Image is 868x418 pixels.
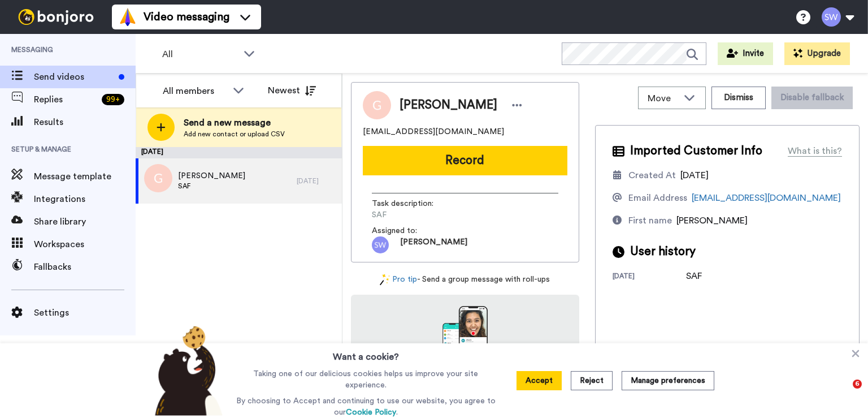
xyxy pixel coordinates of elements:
[34,70,114,84] span: Send videos
[184,130,285,139] span: Add new contact or upload CSV
[372,225,451,236] span: Assigned to:
[718,42,773,65] button: Invite
[400,97,497,114] span: [PERSON_NAME]
[628,191,687,205] div: Email Address
[400,236,467,253] span: [PERSON_NAME]
[233,395,498,418] p: By choosing to Accept and continuing to use our website, you agree to our .
[145,325,228,416] img: bear-with-cookie.png
[34,170,136,183] span: Message template
[784,42,850,65] button: Upgrade
[363,146,567,175] button: Record
[34,215,136,229] span: Share library
[102,94,124,105] div: 99 +
[184,116,285,130] span: Send a new message
[380,274,390,286] img: magic-wand.svg
[34,306,136,320] span: Settings
[363,126,504,137] span: [EMAIL_ADDRESS][DOMAIN_NAME]
[162,48,238,61] span: All
[628,214,672,227] div: First name
[119,8,137,26] img: vm-color.svg
[144,9,229,25] span: Video messaging
[351,274,579,286] div: - Send a group message with roll-ups
[613,272,686,283] div: [DATE]
[628,169,676,182] div: Created At
[178,170,245,182] span: [PERSON_NAME]
[788,144,842,158] div: What is this?
[136,147,342,158] div: [DATE]
[711,87,766,109] button: Dismiss
[363,91,391,119] img: Image of Georgina
[163,84,227,98] div: All members
[830,380,857,407] iframe: Intercom live chat
[442,306,488,367] img: download
[648,92,678,105] span: Move
[680,171,709,180] span: [DATE]
[571,371,613,390] button: Reject
[34,260,136,274] span: Fallbacks
[853,380,862,389] span: 6
[233,368,498,391] p: Taking one of our delicious cookies helps us improve your site experience.
[771,87,853,109] button: Disable fallback
[333,343,399,364] h3: Want a cookie?
[346,408,396,416] a: Cookie Policy
[686,269,743,283] div: SAF
[297,176,336,186] div: [DATE]
[517,371,562,390] button: Accept
[259,79,324,102] button: Newest
[34,93,97,106] span: Replies
[630,143,762,160] span: Imported Customer Info
[144,164,172,192] img: g.png
[34,238,136,251] span: Workspaces
[178,182,245,191] span: SAF
[372,209,479,221] span: SAF
[372,236,389,253] img: sw.png
[34,115,136,129] span: Results
[622,371,714,390] button: Manage preferences
[14,9,98,25] img: bj-logo-header-white.svg
[372,198,451,209] span: Task description :
[630,243,696,260] span: User history
[34,192,136,206] span: Integrations
[692,193,841,202] a: [EMAIL_ADDRESS][DOMAIN_NAME]
[676,216,748,225] span: [PERSON_NAME]
[380,274,417,286] a: Pro tip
